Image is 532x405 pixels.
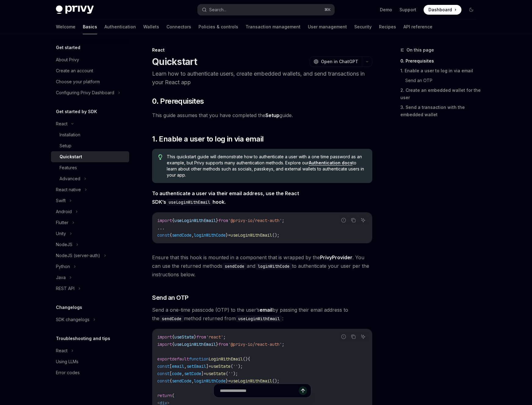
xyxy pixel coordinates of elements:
span: const [157,378,169,384]
strong: To authenticate a user via their email address, use the React SDK’s hook. [152,190,299,205]
div: Features [60,164,77,171]
span: ); [238,364,243,369]
span: import [157,342,172,347]
span: ; [282,218,284,223]
a: Installation [51,129,129,140]
span: This quickstart guide will demonstrate how to authenticate a user with a one time password as an ... [167,154,366,178]
span: = [204,371,206,376]
a: Demo [380,7,392,13]
span: { [248,356,250,362]
a: Create an account [51,65,129,76]
span: useState [211,364,231,369]
span: { [172,342,174,347]
div: Advanced [60,175,80,182]
p: Learn how to authenticate users, create embedded wallets, and send transactions in your React app [152,70,372,87]
div: Configuring Privy Dashboard [56,89,114,96]
span: ⌘ K [324,7,331,12]
a: API reference [403,20,432,34]
span: , [182,371,184,376]
span: '@privy-io/react-auth' [228,218,282,223]
div: REST API [56,285,75,292]
a: 2. Create an embedded wallet for the user [400,85,481,102]
button: Search...⌘K [198,4,334,15]
span: Open in ChatGPT [321,59,358,65]
div: Using LLMs [56,358,78,365]
span: useState [174,334,194,340]
div: React [56,120,67,127]
span: const [157,232,169,238]
span: loginWithCode [194,232,226,238]
div: Android [56,208,72,215]
span: ( [231,364,233,369]
span: from [196,334,206,340]
div: SDK changelogs [56,316,89,323]
button: Open in ChatGPT [310,56,362,67]
span: ( [226,371,228,376]
div: React [56,347,67,354]
a: Choose your platform [51,76,129,87]
h5: Troubleshooting and tips [56,335,110,342]
div: React [152,47,372,53]
span: } [226,232,228,238]
span: import [157,334,172,340]
div: Python [56,263,70,270]
span: '@privy-io/react-auth' [228,342,282,347]
code: sendCode [159,315,184,322]
a: Basics [83,20,97,34]
span: } [216,342,218,347]
span: } [226,378,228,384]
span: ; [223,334,226,340]
span: const [157,364,169,369]
svg: Tip [158,154,162,160]
span: setEmail [187,364,206,369]
a: Wallets [143,20,159,34]
span: email [172,364,184,369]
a: Policies & controls [199,20,238,34]
button: Ask AI [359,333,367,341]
div: Unity [56,230,66,237]
img: dark logo [56,5,94,14]
span: Dashboard [428,7,452,13]
span: () [243,356,248,362]
span: { [172,218,174,223]
button: Copy the contents from the code block [349,333,357,341]
a: User management [308,20,347,34]
span: useLoginWithEmail [174,218,216,223]
h5: Changelogs [56,304,82,311]
div: Java [56,274,66,281]
span: default [172,356,189,362]
span: Send an OTP [152,293,188,302]
span: 0. Prerequisites [152,96,204,106]
code: loginWithCode [255,263,292,270]
span: (); [272,378,279,384]
span: ; [282,342,284,347]
a: Support [399,7,416,13]
span: sendCode [172,378,191,384]
a: Send an OTP [405,76,481,85]
code: sendCode [222,263,247,270]
a: Transaction management [246,20,301,34]
span: , [191,232,194,238]
a: About Privy [51,54,129,65]
div: Installation [60,131,80,138]
a: Authentication [104,20,136,34]
div: NodeJS (server-auth) [56,252,100,259]
span: { [169,378,172,384]
span: [ [169,371,172,376]
div: Search... [209,6,226,13]
button: Toggle dark mode [466,5,476,15]
a: Dashboard [424,5,461,15]
a: Using LLMs [51,356,129,367]
span: useLoginWithEmail [231,232,272,238]
span: ... [157,225,165,231]
span: from [218,342,228,347]
strong: email [260,307,272,313]
a: Security [354,20,372,34]
a: 0. Prerequisites [400,56,481,66]
span: export [157,356,172,362]
span: setCode [184,371,201,376]
a: Features [51,162,129,173]
code: useLoginWithEmail [166,199,213,206]
span: ); [233,371,238,376]
span: = [228,232,231,238]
